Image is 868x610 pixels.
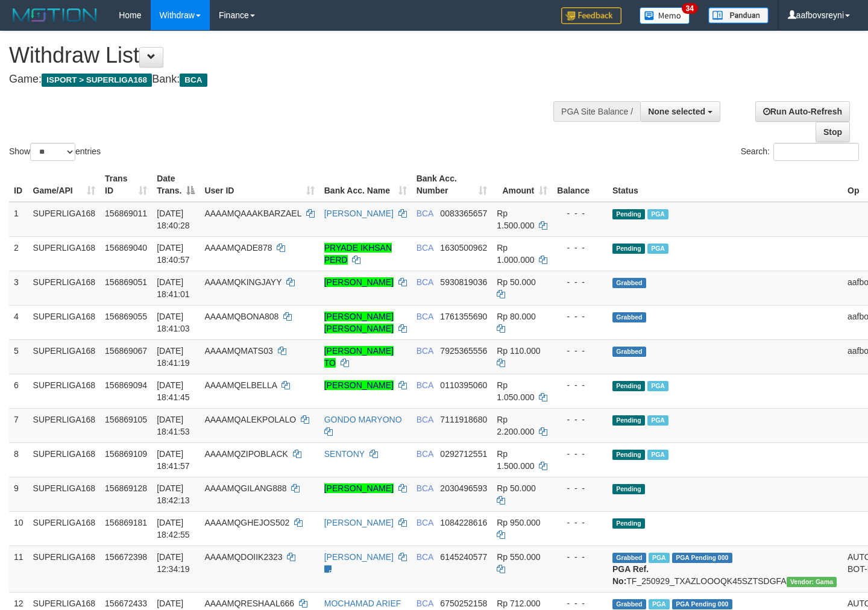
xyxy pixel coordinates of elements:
[612,278,646,288] span: Grabbed
[204,518,289,527] span: AAAAMQGHEJOS502
[647,450,668,460] span: Marked by aafchhiseyha
[324,518,394,527] a: [PERSON_NAME]
[9,546,28,592] td: 11
[557,276,603,288] div: - - -
[557,242,603,254] div: - - -
[557,597,603,609] div: - - -
[105,277,147,287] span: 156869051
[561,7,621,24] img: Feedback.jpg
[204,449,288,459] span: AAAAMQZIPOBLACK
[324,449,365,459] a: SENTONY
[152,168,200,202] th: Date Trans.: activate to sort column descending
[28,202,101,237] td: SUPERLIGA168
[9,271,28,305] td: 3
[105,483,147,493] span: 156869128
[157,518,190,539] span: [DATE] 18:42:55
[640,101,720,122] button: None selected
[105,599,147,608] span: 156672433
[105,346,147,356] span: 156869067
[28,546,101,592] td: SUPERLIGA168
[440,312,487,321] span: Copy 1761355690 to clipboard
[180,74,207,87] span: BCA
[741,143,859,161] label: Search:
[440,243,487,253] span: Copy 1630500962 to clipboard
[105,415,147,424] span: 156869105
[105,518,147,527] span: 156869181
[612,244,645,254] span: Pending
[497,346,540,356] span: Rp 110.000
[497,380,534,402] span: Rp 1.050.000
[497,483,536,493] span: Rp 50.000
[105,243,147,253] span: 156869040
[649,553,670,563] span: Marked by aafsoycanthlai
[497,599,540,608] span: Rp 712.000
[324,415,402,424] a: GONDO MARYONO
[28,305,101,339] td: SUPERLIGA168
[612,209,645,219] span: Pending
[417,209,433,218] span: BCA
[608,546,843,592] td: TF_250929_TXAZLOOOQK45SZTSDGFA
[647,209,668,219] span: Marked by aafsoycanthlai
[647,244,668,254] span: Marked by aafchhiseyha
[157,449,190,471] span: [DATE] 18:41:57
[417,312,433,321] span: BCA
[204,552,282,562] span: AAAAMQDOIIK2323
[157,346,190,368] span: [DATE] 18:41:19
[204,483,286,493] span: AAAAMQGILANG888
[497,449,534,471] span: Rp 1.500.000
[612,553,646,563] span: Grabbed
[497,243,534,265] span: Rp 1.000.000
[105,380,147,390] span: 156869094
[647,415,668,426] span: Marked by aafsoycanthlai
[648,107,705,116] span: None selected
[440,277,487,287] span: Copy 5930819036 to clipboard
[417,277,433,287] span: BCA
[105,312,147,321] span: 156869055
[440,415,487,424] span: Copy 7111918680 to clipboard
[105,552,147,562] span: 156672398
[708,7,769,24] img: panduan.png
[612,415,645,426] span: Pending
[755,101,850,122] a: Run Auto-Refresh
[612,599,646,609] span: Grabbed
[9,202,28,237] td: 1
[204,415,296,424] span: AAAAMQALEKPOLALO
[417,243,433,253] span: BCA
[324,380,394,390] a: [PERSON_NAME]
[552,168,608,202] th: Balance
[440,380,487,390] span: Copy 0110395060 to clipboard
[649,599,670,609] span: Marked by aafsoycanthlai
[9,143,101,161] label: Show entries
[557,310,603,322] div: - - -
[440,346,487,356] span: Copy 7925365556 to clipboard
[200,168,319,202] th: User ID: activate to sort column ascending
[612,518,645,529] span: Pending
[324,599,401,608] a: MOCHAMAD ARIEF
[28,236,101,271] td: SUPERLIGA168
[319,168,412,202] th: Bank Acc. Name: activate to sort column ascending
[497,312,536,321] span: Rp 80.000
[9,236,28,271] td: 2
[640,7,690,24] img: Button%20Memo.svg
[9,43,567,68] h1: Withdraw List
[157,209,190,230] span: [DATE] 18:40:28
[157,243,190,265] span: [DATE] 18:40:57
[9,511,28,546] td: 10
[204,346,272,356] span: AAAAMQMATS03
[612,450,645,460] span: Pending
[324,243,392,265] a: PRYADE IKHSAN PERD
[440,209,487,218] span: Copy 0083365657 to clipboard
[417,552,433,562] span: BCA
[492,168,552,202] th: Amount: activate to sort column ascending
[324,312,394,333] a: [PERSON_NAME] [PERSON_NAME]
[816,122,850,142] a: Stop
[497,552,540,562] span: Rp 550.000
[557,551,603,563] div: - - -
[440,599,487,608] span: Copy 6750252158 to clipboard
[9,339,28,374] td: 5
[497,415,534,436] span: Rp 2.200.000
[497,518,540,527] span: Rp 950.000
[9,6,101,24] img: MOTION_logo.png
[157,277,190,299] span: [DATE] 18:41:01
[9,168,28,202] th: ID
